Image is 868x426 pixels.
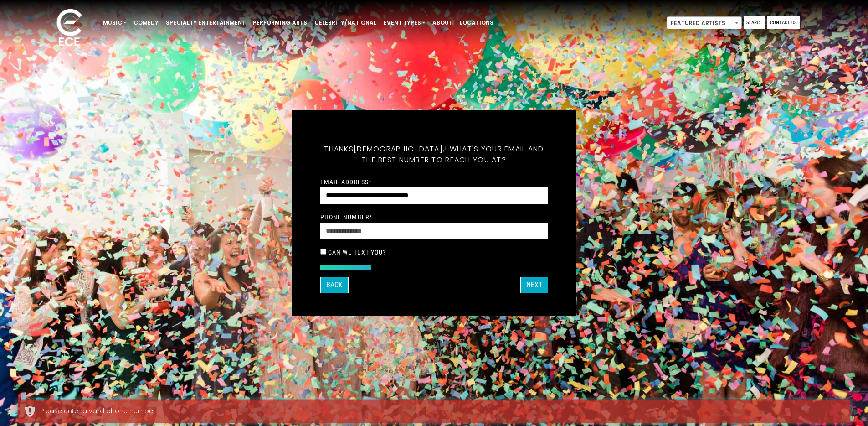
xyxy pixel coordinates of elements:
[99,15,130,31] a: Music
[767,16,800,29] a: Contact Us
[320,213,373,221] label: Phone Number
[320,178,372,186] label: Email Address
[520,277,548,293] button: Next
[667,17,741,30] span: Featured Artists
[311,15,380,31] a: Celebrity/National
[429,15,456,31] a: About
[320,277,349,293] button: Back
[354,144,445,154] span: [DEMOGRAPHIC_DATA],
[249,15,311,31] a: Performing Arts
[46,6,92,51] img: ece_new_logo_whitev2-1.png
[380,15,429,31] a: Event Types
[130,15,162,31] a: Comedy
[744,16,765,29] a: Search
[162,15,249,31] a: Specialty Entertainment
[456,15,497,31] a: Locations
[328,248,386,256] label: Can we text you?
[320,133,548,177] h5: Thanks ! What's your email and the best number to reach you at?
[667,16,742,29] span: Featured Artists
[41,406,843,416] div: Please enter a valid phone number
